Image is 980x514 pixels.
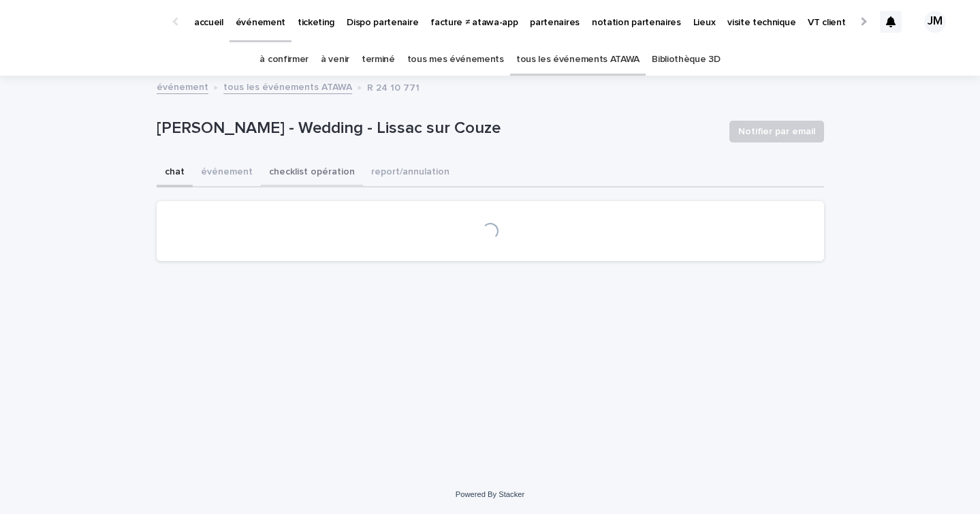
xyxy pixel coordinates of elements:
[362,44,395,76] a: terminé
[223,78,352,94] a: tous les événements ATAWA
[516,44,639,76] a: tous les événements ATAWA
[27,8,159,35] img: Ls34BcGeRexTGTNfXpUC
[652,44,720,76] a: Bibliothèque 3D
[363,159,458,187] button: report/annulation
[261,159,363,187] button: checklist opération
[157,159,193,187] button: chat
[259,44,309,76] a: à confirmer
[456,490,524,498] a: Powered By Stacker
[193,159,261,187] button: événement
[738,125,815,138] span: Notifier par email
[407,44,504,76] a: tous mes événements
[321,44,349,76] a: à venir
[924,11,946,33] div: JM
[157,119,718,138] p: [PERSON_NAME] - Wedding - Lissac sur Couze
[157,78,208,94] a: événement
[367,79,420,94] p: R 24 10 771
[729,121,824,142] button: Notifier par email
